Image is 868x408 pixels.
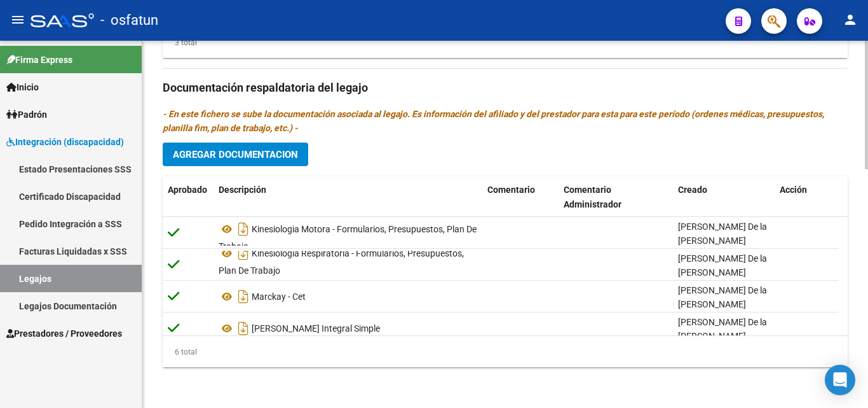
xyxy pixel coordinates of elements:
[163,176,214,218] datatable-header-cell: Aprobado
[775,176,838,218] datatable-header-cell: Acción
[219,251,477,278] div: Kinesiologia Respiratoria - Formularios, Presupuestos, Plan De Trabajo
[100,6,158,34] span: - osfatun
[163,143,308,166] button: Agregar Documentacion
[163,345,197,359] div: 6 total
[235,318,252,339] i: Descargar documento
[219,318,477,339] div: [PERSON_NAME] Integral Simple
[219,185,266,195] span: Descripción
[559,176,673,218] datatable-header-cell: Comentario Administrador
[673,176,775,218] datatable-header-cell: Creado
[6,108,47,122] span: Padrón
[10,12,25,27] mat-icon: menu
[678,317,767,342] span: [PERSON_NAME] De la [PERSON_NAME]
[168,185,207,195] span: Aprobado
[219,286,477,307] div: Marckay - Cet
[678,253,767,278] span: [PERSON_NAME] De la [PERSON_NAME]
[780,185,807,195] span: Acción
[163,79,848,97] h3: Documentación respaldatoria del legajo
[678,185,707,195] span: Creado
[173,149,298,160] span: Agregar Documentacion
[235,286,252,307] i: Descargar documento
[6,135,124,149] span: Integración (discapacidad)
[482,176,559,218] datatable-header-cell: Comentario
[163,36,197,50] div: 3 total
[825,365,855,395] div: Open Intercom Messenger
[219,219,477,246] div: Kinesiologia Motora - Formularios, Presupuestos, Plan De Trabajo
[843,12,858,27] mat-icon: person
[487,185,535,195] span: Comentario
[6,80,39,94] span: Inicio
[678,285,767,310] span: [PERSON_NAME] De la [PERSON_NAME]
[163,109,824,133] i: - En este fichero se sube la documentación asociada al legajo. Es información del afiliado y del ...
[235,243,252,264] i: Descargar documento
[564,185,621,209] span: Comentario Administrador
[6,53,72,67] span: Firma Express
[678,222,767,246] span: [PERSON_NAME] De la [PERSON_NAME]
[6,327,122,341] span: Prestadores / Proveedores
[214,176,482,218] datatable-header-cell: Descripción
[235,219,252,239] i: Descargar documento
